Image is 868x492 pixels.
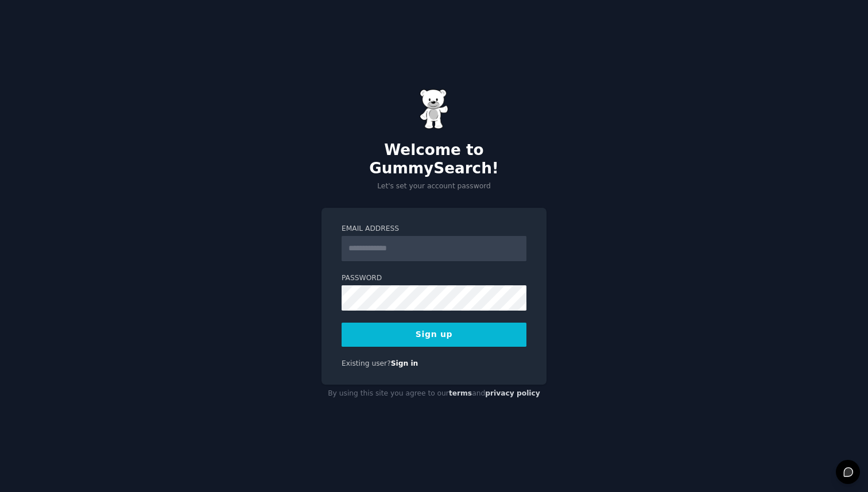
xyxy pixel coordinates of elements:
img: Gummy Bear [420,89,448,129]
label: Password [342,273,526,284]
a: privacy policy [485,389,540,397]
div: By using this site you agree to our and [321,385,547,403]
p: Let's set your account password [321,181,547,192]
span: Existing user? [342,359,391,367]
button: Sign up [342,323,526,347]
label: Email Address [342,224,526,234]
a: terms [449,389,472,397]
a: Sign in [391,359,418,367]
h2: Welcome to GummySearch! [321,141,547,177]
